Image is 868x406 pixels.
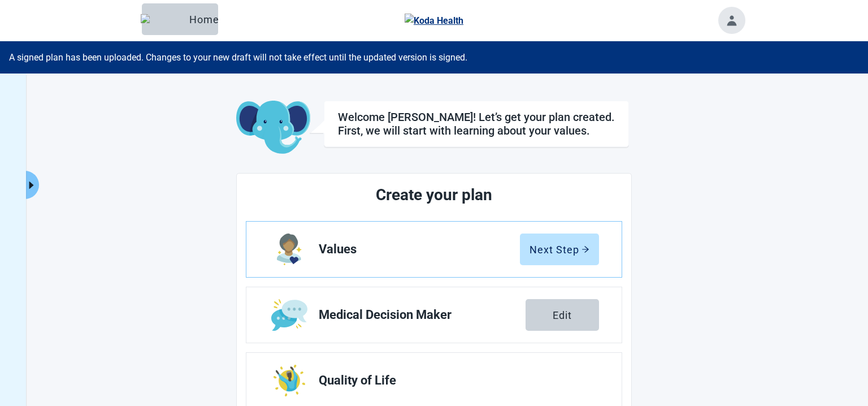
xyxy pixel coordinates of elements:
[25,171,39,199] button: Expand menu
[553,309,572,321] div: Edit
[319,374,590,387] span: Quality of Life
[581,245,589,253] span: arrow-right
[520,234,599,265] button: Next Steparrow-right
[246,222,622,277] a: Edit Values section
[246,287,622,343] a: Edit Medical Decision Maker section
[319,243,520,256] span: Values
[141,14,185,24] img: Elephant
[151,14,209,25] div: Home
[142,3,218,35] button: ElephantHome
[26,180,37,191] span: caret-right
[319,308,526,322] span: Medical Decision Maker
[530,244,589,255] div: Next Step
[405,14,463,28] img: Koda Health
[526,299,599,331] button: Edit
[288,183,580,208] h2: Create your plan
[338,110,615,137] div: Welcome [PERSON_NAME]! Let’s get your plan created. First, we will start with learning about your...
[718,7,745,34] button: Toggle account menu
[236,101,310,155] img: Koda Elephant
